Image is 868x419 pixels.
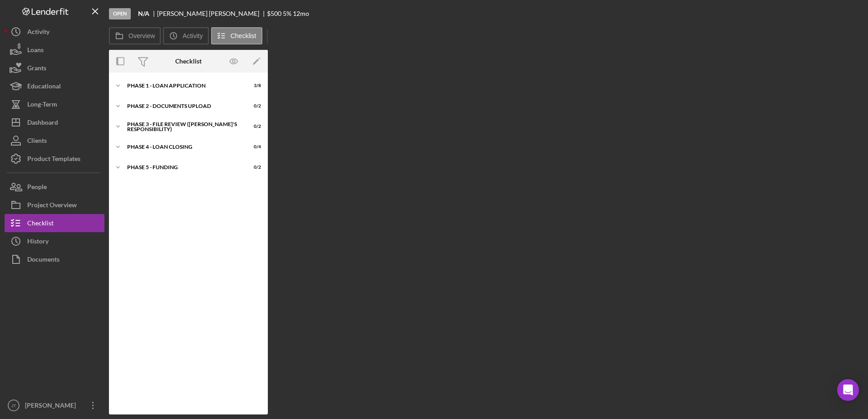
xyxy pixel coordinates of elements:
[283,10,291,17] div: 5 %
[5,214,104,232] button: Checklist
[293,10,309,17] div: 12 mo
[27,41,44,61] div: Loans
[5,113,104,132] button: Dashboard
[211,27,262,44] button: Checklist
[23,396,82,417] div: [PERSON_NAME]
[5,132,104,150] button: Clients
[231,32,256,39] label: Checklist
[175,58,202,65] div: Checklist
[837,379,859,401] div: Open Intercom Messenger
[27,250,59,271] div: Documents
[27,95,57,116] div: Long-Term
[5,150,104,168] button: Product Templates
[5,396,104,414] button: JT[PERSON_NAME]
[138,10,149,17] b: N/A
[163,27,208,44] button: Activity
[5,232,104,250] button: History
[27,214,54,234] div: Checklist
[245,165,261,170] div: 0 / 2
[157,10,267,17] div: [PERSON_NAME] [PERSON_NAME]
[127,144,238,150] div: PHASE 4 - LOAN CLOSING
[27,77,61,97] div: Educational
[127,103,238,109] div: Phase 2 - DOCUMENTS UPLOAD
[5,196,104,214] button: Project Overview
[127,122,238,132] div: PHASE 3 - FILE REVIEW ([PERSON_NAME]'s Responsibility)
[5,178,104,196] button: People
[5,59,104,77] button: Grants
[245,124,261,129] div: 0 / 2
[27,150,80,170] div: Product Templates
[267,10,281,17] span: $500
[128,32,155,39] label: Overview
[245,83,261,88] div: 3 / 8
[245,103,261,109] div: 0 / 2
[182,32,202,39] label: Activity
[5,77,104,95] button: Educational
[127,165,238,170] div: Phase 5 - Funding
[127,83,238,88] div: Phase 1 - Loan Application
[27,113,58,134] div: Dashboard
[27,178,47,198] div: People
[5,250,104,268] button: Documents
[109,27,161,44] button: Overview
[27,196,77,216] div: Project Overview
[109,8,131,19] div: Open
[5,95,104,113] button: Long-Term
[27,132,47,152] div: Clients
[27,232,49,253] div: History
[27,59,46,79] div: Grants
[5,23,104,41] button: Activity
[27,23,49,43] div: Activity
[5,41,104,59] button: Loans
[245,144,261,150] div: 0 / 4
[11,403,16,408] text: JT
